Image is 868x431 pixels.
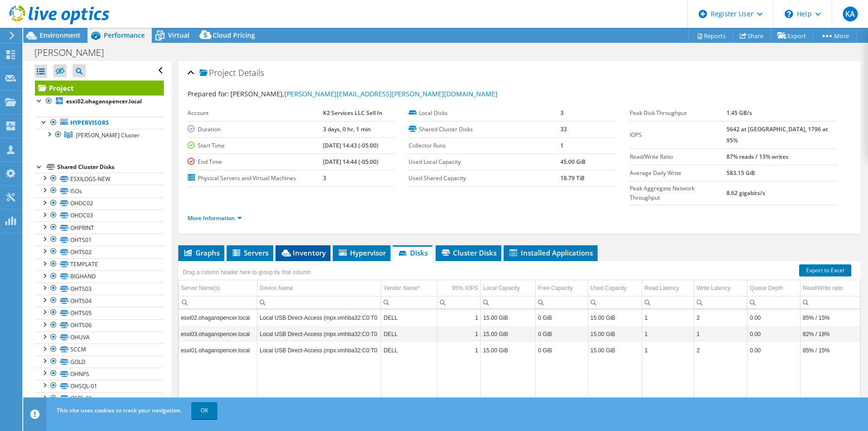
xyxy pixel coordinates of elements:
[481,342,536,358] td: Column Local Capacity, Value 15.00 GiB
[733,28,771,43] a: Share
[437,342,480,358] td: Column 95% IOPS, Value 1
[508,248,593,257] span: Installed Applications
[213,31,255,40] span: Cloud Pricing
[645,283,679,294] div: Read Latency
[560,109,564,117] b: 3
[188,125,323,134] label: Duration
[642,342,694,358] td: Column Read Latency, Value 1
[535,280,588,296] td: Free Capacity Column
[323,158,378,166] b: [DATE] 14:44 (-05:00)
[257,326,381,342] td: Column Device Name, Value Local USB Direct-Access (mpx.vmhba32:C0:T0
[179,296,257,309] td: Column Server Name(s), Filter cell
[181,266,313,279] div: Drag a column header here to group by that column
[76,131,140,139] span: [PERSON_NAME] Cluster
[35,209,164,222] a: OHDC03
[481,280,536,296] td: Local Capacity Column
[800,296,860,309] td: Column Read/Write ratio, Filter cell
[337,248,386,257] span: Hypervisor
[750,283,783,294] div: Queue Depth
[397,248,428,257] span: Disks
[183,248,220,257] span: Graphs
[694,326,747,342] td: Column Write Latency, Value 1
[481,296,536,309] td: Column Local Capacity, Filter cell
[538,283,573,294] div: Free Capacity
[630,184,727,202] label: Peak Aggregate Network Throughput
[381,280,437,296] td: Vendor Name* Column
[409,108,560,118] label: Local Disks
[57,406,182,414] span: This site uses cookies to track your navigation.
[323,125,371,133] b: 3 days, 0 hr, 1 min
[843,7,858,21] span: KA
[630,168,727,178] label: Average Daily Write
[535,310,588,326] td: Column Free Capacity, Value 0 GiB
[642,310,694,326] td: Column Read Latency, Value 1
[785,10,793,18] svg: \n
[535,296,588,309] td: Column Free Capacity, Filter cell
[280,248,326,257] span: Inventory
[588,326,642,342] td: Column Used Capacity, Value 15.00 GiB
[747,342,801,358] td: Column Queue Depth, Value 0.00
[35,95,164,108] a: esxi02.ohaganspencer.local
[179,326,257,342] td: Column Server Name(s), Value esxi03.ohaganspencer.local
[799,264,851,276] a: Export to Excel
[694,310,747,326] td: Column Write Latency, Value 2
[168,31,189,40] span: Virtual
[179,342,257,358] td: Column Server Name(s), Value esxi01.ohaganspencer.local
[35,197,164,209] a: OHDC02
[727,169,755,177] b: 583.15 GiB
[381,326,437,342] td: Column Vendor Name*, Value DELL
[188,174,323,183] label: Physical Servers and Virtual Machines
[800,342,860,358] td: Column Read/Write ratio, Value 85% / 15%
[727,125,828,144] b: 5642 at [GEOGRAPHIC_DATA], 1796 at 95%
[727,153,788,161] b: 87% reads / 13% writes
[35,368,164,380] a: OHNPS
[591,283,627,294] div: Used Capacity
[35,173,164,185] a: ESXILOGS-NEW
[409,141,560,150] label: Collector Runs
[588,296,642,309] td: Column Used Capacity, Filter cell
[35,307,164,319] a: OHTS05
[642,296,694,309] td: Column Read Latency, Filter cell
[35,246,164,258] a: OHTS02
[30,47,118,58] h1: [PERSON_NAME]
[257,296,381,309] td: Column Device Name, Filter cell
[688,28,733,43] a: Reports
[35,331,164,343] a: OHUVA
[727,189,765,197] b: 8.62 gigabits/s
[560,174,585,182] b: 18.79 TiB
[694,280,747,296] td: Write Latency Column
[188,141,323,150] label: Start Time
[800,280,860,296] td: Read/Write ratio Column
[181,283,221,294] div: Server Name(s)
[238,67,264,78] span: Details
[35,117,164,129] a: Hypervisors
[257,310,381,326] td: Column Device Name, Value Local USB Direct-Access (mpx.vmhba32:C0:T0
[35,283,164,295] a: OHTS03
[40,31,81,40] span: Environment
[560,141,564,149] b: 1
[260,283,293,294] div: Device Name
[409,174,560,183] label: Used Shared Capacity
[35,319,164,331] a: OHTS06
[747,280,801,296] td: Queue Depth Column
[323,141,378,149] b: [DATE] 14:43 (-05:00)
[437,326,480,342] td: Column 95% IOPS, Value 1
[560,125,567,133] b: 33
[813,28,856,43] a: More
[104,31,145,40] span: Performance
[630,152,727,162] label: Read/Write Ratio
[560,158,585,166] b: 45.00 GiB
[409,125,560,134] label: Shared Cluster Disks
[409,157,560,167] label: Used Local Capacity
[35,392,164,404] a: OSFS-01
[35,234,164,246] a: OHTS01
[179,280,257,296] td: Server Name(s) Column
[35,356,164,368] a: GOLD
[697,283,731,294] div: Write Latency
[770,28,814,43] a: Export
[800,310,860,326] td: Column Read/Write ratio, Value 85% / 15%
[323,109,383,117] b: K2 Services LLC Sell In
[630,130,727,140] label: IOPS
[694,296,747,309] td: Column Write Latency, Filter cell
[437,310,480,326] td: Column 95% IOPS, Value 1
